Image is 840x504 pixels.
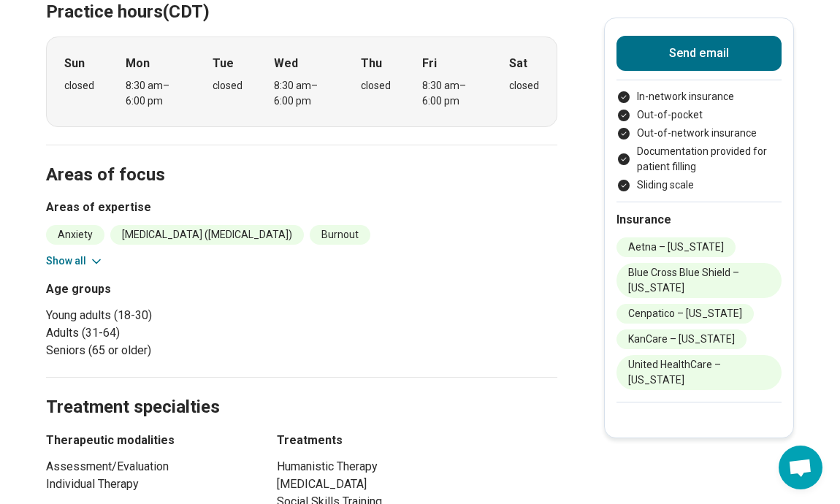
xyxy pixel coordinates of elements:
strong: Sat [509,55,527,72]
li: [MEDICAL_DATA] [277,476,557,493]
div: closed [213,78,243,93]
div: When does the program meet? [46,37,557,127]
button: Show all [46,253,104,269]
div: closed [361,78,391,93]
h2: Insurance [616,211,782,229]
h3: Areas of expertise [46,199,557,216]
li: Burnout [310,225,370,245]
li: Individual Therapy [46,476,251,493]
strong: Mon [126,55,150,72]
li: Cenpatico – [US_STATE] [616,304,754,324]
strong: Fri [422,55,437,72]
h3: Age groups [46,280,296,298]
li: Assessment/Evaluation [46,458,251,476]
strong: Tue [213,55,234,72]
li: Adults (31-64) [46,324,296,342]
li: KanCare – [US_STATE] [616,329,747,349]
strong: Sun [64,55,85,72]
li: In-network insurance [616,89,782,104]
li: Sliding scale [616,177,782,193]
li: Anxiety [46,225,104,245]
li: Out-of-pocket [616,107,782,123]
li: Seniors (65 or older) [46,342,296,359]
li: Out-of-network insurance [616,126,782,141]
strong: Thu [361,55,382,72]
li: United HealthCare – [US_STATE] [616,355,782,390]
div: 8:30 am – 6:00 pm [126,78,182,109]
h2: Areas of focus [46,128,557,188]
li: Aetna – [US_STATE] [616,237,736,257]
li: Humanistic Therapy [277,458,557,476]
li: [MEDICAL_DATA] ([MEDICAL_DATA]) [110,225,304,245]
div: Open chat [779,446,822,489]
li: Blue Cross Blue Shield – [US_STATE] [616,263,782,298]
h3: Therapeutic modalities [46,432,251,449]
h2: Treatment specialties [46,360,557,420]
div: 8:30 am – 6:00 pm [274,78,330,109]
li: Young adults (18-30) [46,307,296,324]
div: closed [64,78,94,93]
button: Send email [616,36,782,71]
div: 8:30 am – 6:00 pm [422,78,478,109]
div: closed [509,78,539,93]
h3: Treatments [277,432,557,449]
ul: Payment options [616,89,782,193]
strong: Wed [274,55,298,72]
li: Documentation provided for patient filling [616,144,782,175]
